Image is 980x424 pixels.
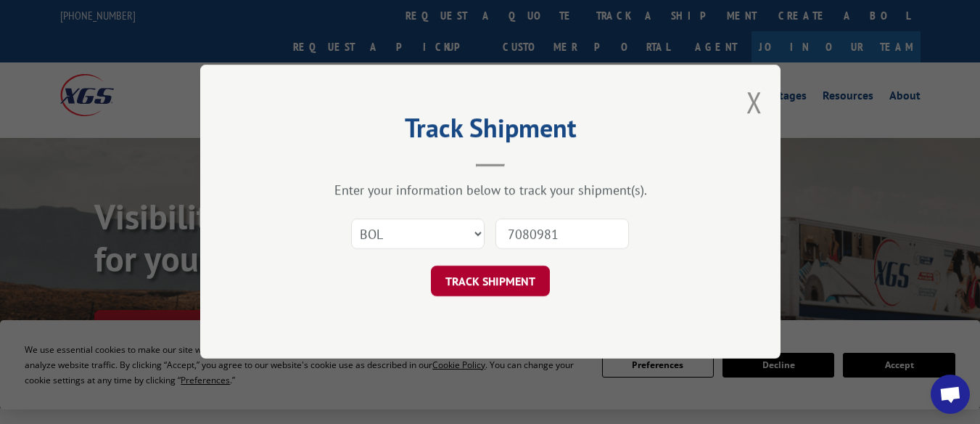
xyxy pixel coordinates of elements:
[273,182,708,199] div: Enter your information below to track your shipment(s).
[495,219,629,250] input: Number(s)
[746,83,762,121] button: Close modal
[431,266,550,297] button: TRACK SHIPMENT
[273,118,708,145] h2: Track Shipment
[931,375,970,414] div: Open chat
